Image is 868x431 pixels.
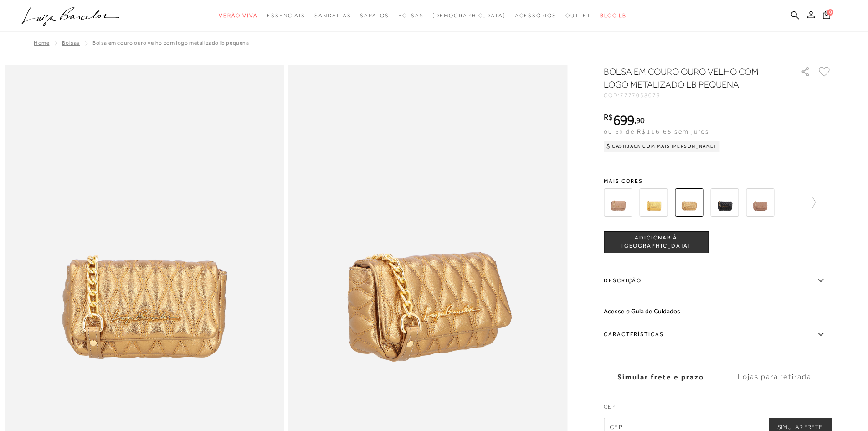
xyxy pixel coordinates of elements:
[92,40,249,46] span: BOLSA EM COURO OURO VELHO COM LOGO METALIZADO LB PEQUENA
[398,7,424,24] a: categoryNavScreenReaderText
[515,7,556,24] a: categoryNavScreenReaderText
[636,115,645,125] span: 90
[604,93,786,98] div: CÓD:
[360,12,389,19] span: Sapatos
[820,10,833,22] button: 0
[34,40,49,46] a: Home
[219,12,258,19] span: Verão Viva
[314,7,351,24] a: categoryNavScreenReaderText
[604,128,709,135] span: ou 6x de R$116,65 sem juros
[604,234,708,250] span: ADICIONAR À [GEOGRAPHIC_DATA]
[565,7,591,24] a: categoryNavScreenReaderText
[604,403,832,415] label: CEP
[604,307,680,315] a: Acesse o Guia de Cuidados
[267,12,305,19] span: Essenciais
[62,40,80,46] a: Bolsas
[360,7,389,24] a: categoryNavScreenReaderText
[613,112,634,128] span: 699
[675,188,703,217] img: BOLSA EM COURO OURO VELHO COM LOGO METALIZADO LB PEQUENA
[827,9,833,16] span: 0
[267,7,305,24] a: categoryNavScreenReaderText
[565,12,591,19] span: Outlet
[604,322,832,348] label: Características
[600,12,627,19] span: BLOG LB
[604,141,720,152] div: Cashback com Mais [PERSON_NAME]
[604,65,775,91] h1: BOLSA EM COURO OURO VELHO COM LOGO METALIZADO LB PEQUENA
[639,188,668,217] img: BOLSA EM COURO DOURADO COM LOGO METALIZADO LB PEQUENA
[432,12,506,19] span: [DEMOGRAPHIC_DATA]
[634,116,645,125] i: ,
[398,12,424,19] span: Bolsas
[604,188,632,217] img: BOLSA EM COURO BEGE COM LOGO METALIZADO LB PEQUENA
[604,365,718,389] label: Simular frete e prazo
[746,188,774,217] img: Bolsa pequena crossbody camel
[314,12,351,19] span: Sandálias
[718,365,832,389] label: Lojas para retirada
[710,188,739,217] img: BOLSA EM COURO PRETA
[600,7,627,24] a: BLOG LB
[604,231,709,253] button: ADICIONAR À [GEOGRAPHIC_DATA]
[604,178,832,184] span: Mais cores
[219,7,258,24] a: categoryNavScreenReaderText
[620,92,661,99] span: 7777058073
[604,113,613,121] i: R$
[515,12,556,19] span: Acessórios
[432,7,506,24] a: noSubCategoriesText
[604,268,832,294] label: Descrição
